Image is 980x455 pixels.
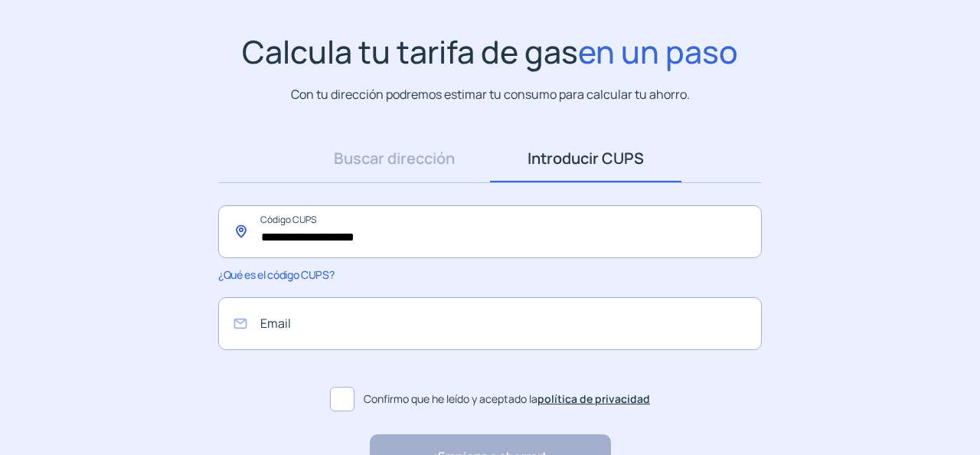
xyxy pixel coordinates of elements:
[490,135,681,182] a: Introducir CUPS
[218,267,334,282] span: ¿Qué es el código CUPS?
[291,85,690,104] p: Con tu dirección podremos estimar tu consumo para calcular tu ahorro.
[364,391,650,408] span: Confirmo que he leído y aceptado la
[578,30,738,73] span: en un paso
[299,135,490,182] a: Buscar dirección
[242,33,738,70] h1: Calcula tu tarifa de gas
[537,391,650,406] a: política de privacidad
